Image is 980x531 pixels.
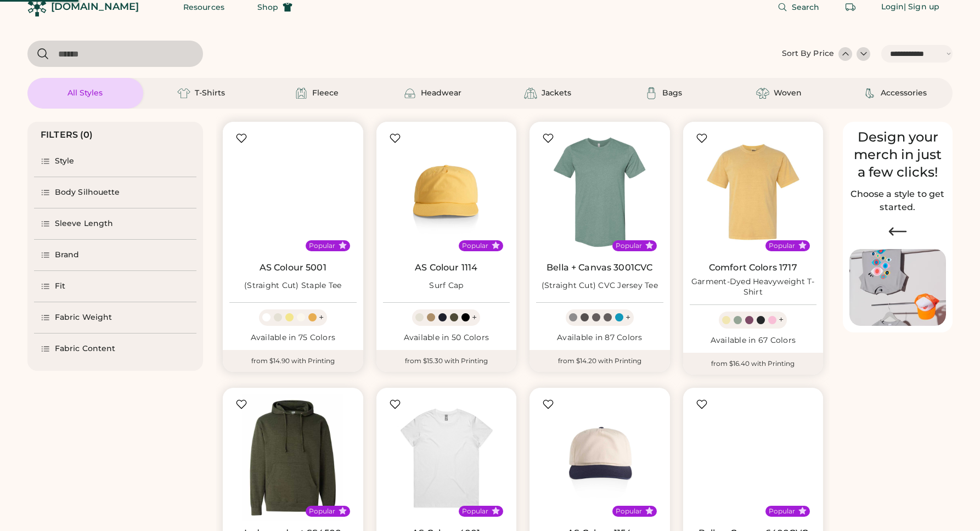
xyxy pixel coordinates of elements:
div: Woven [774,88,802,99]
div: Fleece [312,88,339,99]
h2: Choose a style to get started. [849,188,946,214]
div: Popular [769,507,795,516]
div: Popular [462,241,488,250]
div: Available in 50 Colors [383,332,510,343]
div: from $14.20 with Printing [530,350,670,372]
button: Popular Style [492,241,500,250]
img: AS Colour 1114 Surf Cap [383,128,510,256]
img: Accessories Icon [863,87,876,100]
img: AS Colour 1154 Class Two-Tone Cap [536,394,663,522]
span: Search [792,3,820,11]
div: Headwear [421,88,461,99]
img: BELLA + CANVAS 6400CVC (Contour Cut) Relaxed Fit Heather CVC Tee [690,394,817,522]
span: Shop [257,3,278,11]
div: + [626,312,630,324]
button: Popular Style [339,241,347,250]
div: from $16.40 with Printing [683,353,824,375]
div: Login [881,2,904,13]
img: Comfort Colors 1717 Garment-Dyed Heavyweight T-Shirt [690,128,817,256]
button: Popular Style [645,507,654,515]
div: FILTERS (0) [41,128,93,142]
a: Bella + Canvas 3001CVC [547,262,652,273]
div: from $14.90 with Printing [223,350,363,372]
div: Style [55,156,75,167]
img: BELLA + CANVAS 3001CVC (Straight Cut) CVC Jersey Tee [536,128,663,256]
div: Sleeve Length [55,218,113,229]
div: Body Silhouette [55,187,120,198]
img: Independent Trading Co. SS4500 Midweight Hooded Sweatshirt [229,394,357,522]
div: Popular [462,507,488,516]
div: Garment-Dyed Heavyweight T-Shirt [690,276,817,298]
img: AS Colour 4001 (Contour Cut) Maple Tee [383,394,510,522]
img: T-Shirts Icon [177,87,190,100]
div: T-Shirts [195,88,225,99]
div: Fit [55,281,65,292]
div: (Straight Cut) CVC Jersey Tee [542,280,658,291]
button: Popular Style [798,241,807,250]
div: Sort By Price [782,48,834,59]
div: Brand [55,250,80,261]
img: Bags Icon [645,87,658,100]
div: Fabric Content [55,343,115,354]
div: Popular [309,507,335,516]
img: Jackets Icon [524,87,537,100]
div: Popular [616,241,642,250]
div: Popular [769,241,795,250]
a: AS Colour 5001 [260,262,326,273]
img: Image of Lisa Congdon Eye Print on T-Shirt and Hat [849,249,946,326]
div: | Sign up [904,2,939,13]
img: Fleece Icon [295,87,308,100]
div: + [472,312,477,324]
div: from $15.30 with Printing [376,350,517,372]
div: Popular [616,507,642,516]
a: Comfort Colors 1717 [709,262,797,273]
div: Fabric Weight [55,312,112,323]
button: Popular Style [798,507,807,515]
div: + [779,314,784,326]
img: Woven Icon [756,87,769,100]
div: + [319,312,324,324]
button: Popular Style [645,241,654,250]
img: AS Colour 5001 (Straight Cut) Staple Tee [229,128,357,256]
div: Surf Cap [429,280,463,291]
div: All Styles [67,88,103,99]
button: Popular Style [492,507,500,515]
div: (Straight Cut) Staple Tee [244,280,341,291]
div: Available in 75 Colors [229,332,357,343]
div: Available in 87 Colors [536,332,663,343]
img: Headwear Icon [403,87,416,100]
a: AS Colour 1114 [415,262,477,273]
div: Popular [309,241,335,250]
div: Design your merch in just a few clicks! [849,128,946,181]
div: Bags [662,88,682,99]
div: Jackets [542,88,571,99]
div: Accessories [881,88,927,99]
button: Popular Style [339,507,347,515]
div: Available in 67 Colors [690,335,817,346]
